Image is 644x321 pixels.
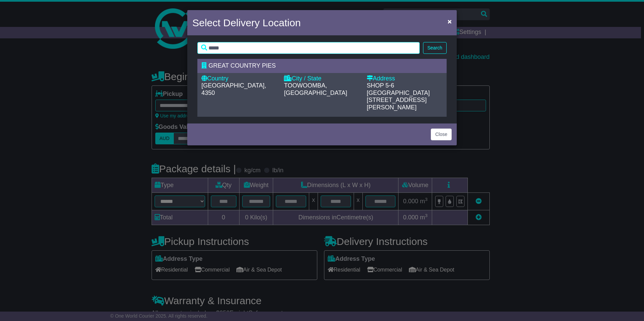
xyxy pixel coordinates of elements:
span: TOOWOOMBA, [GEOGRAPHIC_DATA] [284,82,347,96]
button: Search [423,42,447,54]
div: Address [367,75,443,82]
span: [GEOGRAPHIC_DATA], 4350 [201,82,266,96]
span: GREAT COUNTRY PIES [208,62,276,69]
button: Close [431,129,452,140]
span: SHOP 5-6 [GEOGRAPHIC_DATA] [367,82,430,96]
h4: Select Delivery Location [192,15,301,30]
button: Close [444,14,455,28]
div: City / State [284,75,360,82]
span: [STREET_ADDRESS][PERSON_NAME] [367,97,427,111]
div: Country [201,75,277,82]
span: × [448,17,452,25]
